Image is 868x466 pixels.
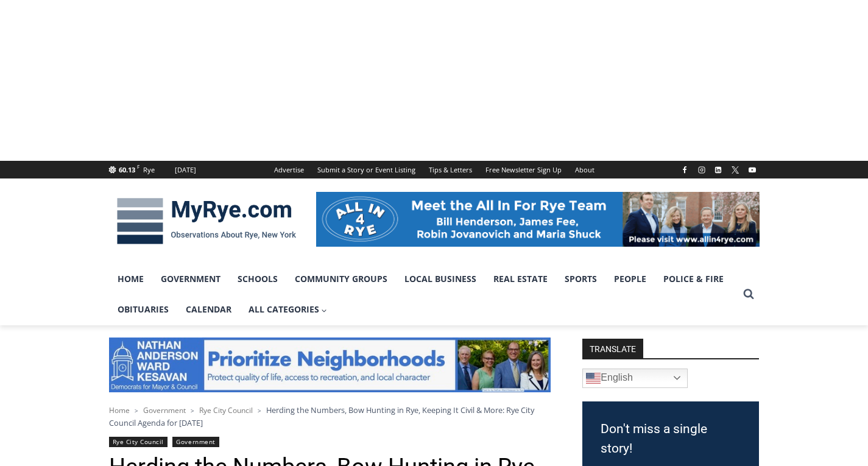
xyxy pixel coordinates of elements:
a: Real Estate [485,264,556,294]
a: Advertise [267,161,311,178]
a: Government [152,264,229,294]
a: Instagram [694,163,709,177]
a: Linkedin [711,163,725,177]
a: About [568,161,601,178]
strong: TRANSLATE [582,339,643,358]
span: Herding the Numbers, Bow Hunting in Rye, Keeping It Civil & More: Rye City Council Agenda for [DATE] [109,404,534,428]
span: 60.13 [119,165,135,174]
div: [DATE] [175,164,196,175]
span: All Categories [249,303,328,316]
a: Free Newsletter Sign Up [479,161,568,178]
a: Obituaries [109,294,177,325]
a: Community Groups [286,264,396,294]
img: All in for Rye [316,192,760,247]
a: Home [109,264,152,294]
a: Facebook [677,163,692,177]
a: All Categories [240,294,336,325]
a: X [728,163,743,177]
a: Sports [556,264,605,294]
a: Tips & Letters [422,161,479,178]
a: YouTube [745,163,760,177]
a: Submit a Story or Event Listing [311,161,422,178]
h3: Don't miss a single story! [601,420,741,458]
a: Police & Fire [655,264,732,294]
a: Calendar [177,294,240,325]
nav: Secondary Navigation [267,161,601,178]
a: Local Business [396,264,485,294]
a: Government [143,405,186,415]
a: English [582,369,688,388]
span: F [137,163,139,170]
a: Government [172,437,219,447]
span: > [135,406,138,415]
nav: Breadcrumbs [109,404,551,429]
img: en [586,371,601,386]
a: People [605,264,655,294]
nav: Primary Navigation [109,264,738,325]
a: Schools [229,264,286,294]
span: > [258,406,261,415]
img: MyRye.com [109,189,304,253]
a: Rye City Council [109,437,168,447]
div: Rye [143,164,155,175]
a: Home [109,405,130,415]
button: View Search Form [738,283,760,305]
a: Rye City Council [199,405,253,415]
span: > [191,406,194,415]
